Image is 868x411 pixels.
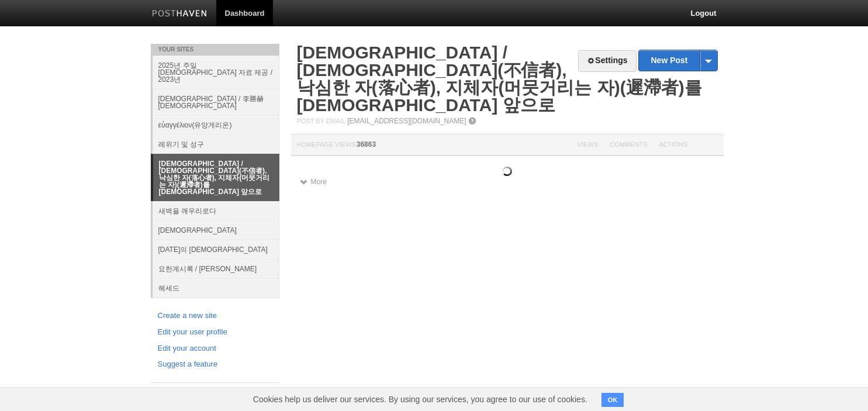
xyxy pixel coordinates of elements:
[153,240,279,259] a: [DATE]의 [DEMOGRAPHIC_DATA]
[653,134,724,156] th: Actions
[153,278,279,298] a: 헤세드
[572,134,604,156] th: Views
[153,134,279,154] a: 레위기 및 성구
[347,117,466,125] a: [EMAIL_ADDRESS][DOMAIN_NAME]
[153,259,279,278] a: 요한계시록 / [PERSON_NAME]
[502,167,512,176] img: loading.gif
[578,50,636,72] a: Settings
[604,134,653,156] th: Comments
[158,326,272,339] a: Edit your user profile
[153,56,279,89] a: 2025년 주일 [DEMOGRAPHIC_DATA] 자료 제공 / 2023년
[158,358,272,371] a: Suggest a feature
[153,115,279,134] a: εὐαγγέλιον(유앙게리온)
[153,89,279,115] a: [DEMOGRAPHIC_DATA] / 李勝赫[DEMOGRAPHIC_DATA]
[152,10,208,19] img: Posthaven-bar
[300,178,327,186] a: More
[639,50,717,71] a: New Post
[158,343,272,355] a: Edit your account
[297,43,702,115] a: [DEMOGRAPHIC_DATA] / [DEMOGRAPHIC_DATA](不信者), 낙심한 자(落心者), 지체자(머뭇거리는 자)(遲滯者)를 [DEMOGRAPHIC_DATA] 앞으로
[158,310,272,322] a: Create a new site
[357,140,376,148] span: 36863
[297,118,345,125] span: Post by Email
[151,44,279,56] li: Your Sites
[241,388,599,411] span: Cookies help us deliver our services. By using our services, you agree to our use of cookies.
[601,393,624,407] button: OK
[153,220,279,240] a: [DEMOGRAPHIC_DATA]
[153,201,279,220] a: 새벽을 깨우리로다
[153,154,279,201] a: [DEMOGRAPHIC_DATA] / [DEMOGRAPHIC_DATA](不信者), 낙심한 자(落心者), 지체자(머뭇거리는 자)(遲滯者)를 [DEMOGRAPHIC_DATA] 앞으로
[291,134,572,156] th: Homepage Views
